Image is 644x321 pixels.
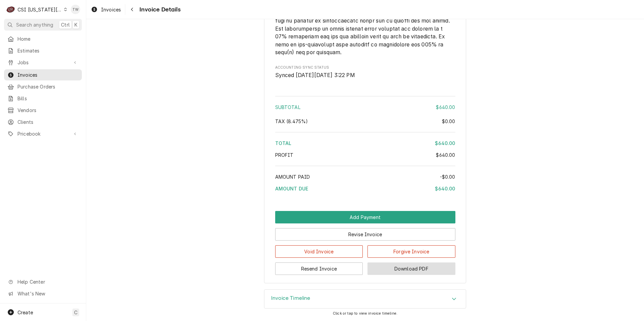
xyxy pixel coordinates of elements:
span: Profit [275,152,294,158]
span: Purchase Orders [18,83,78,90]
a: Invoices [4,69,82,80]
span: Synced [DATE][DATE] 3:22 PM [275,72,355,78]
a: Go to What's New [4,288,82,299]
span: Create [18,310,33,315]
span: C [74,309,77,316]
a: Home [4,33,82,44]
div: Amount Summary [275,94,455,197]
span: Clients [18,118,78,126]
span: Invoice Details [137,5,180,14]
div: Profit [275,151,455,158]
div: Tori Warrick's Avatar [71,5,80,14]
span: Search anything [16,21,53,28]
div: Amount Due [275,185,455,192]
div: Tax [275,118,455,125]
button: Forgive Invoice [367,245,455,258]
span: Amount Due [275,186,309,191]
span: Accounting Sync Status [275,71,455,79]
div: Amount Paid [275,173,455,180]
span: Subtotal [275,104,300,110]
button: Navigate back [127,4,137,15]
div: Invoice Timeline [264,289,466,309]
span: Click or tap to view invoice timeline. [333,311,397,316]
span: Invoices [18,71,78,78]
div: Accounting Sync Status [275,65,455,79]
span: Tax ( 8.475% ) [275,118,308,124]
button: Void Invoice [275,245,363,258]
span: Invoices [101,6,121,13]
button: Revise Invoice [275,228,455,241]
a: Bills [4,93,82,104]
a: Clients [4,116,82,128]
span: Total [275,140,292,146]
button: Add Payment [275,211,455,223]
a: Go to Pricebook [4,128,82,139]
div: Button Group Row [275,211,455,223]
div: $640.00 [435,140,455,147]
button: Search anythingCtrlK [4,19,82,31]
span: Ctrl [61,21,70,28]
div: $640.00 [436,151,455,158]
span: Jobs [18,59,68,66]
a: Go to Jobs [4,57,82,68]
span: Home [18,35,78,42]
div: $640.00 [436,104,455,111]
div: TW [71,5,80,14]
span: Help Center [18,278,78,285]
span: What's New [18,290,78,297]
button: Resend Invoice [275,262,363,275]
div: Subtotal [275,104,455,111]
div: Accordion Header [264,290,466,309]
div: -$0.00 [440,173,455,180]
span: Bills [18,95,78,102]
div: CSI [US_STATE][GEOGRAPHIC_DATA] [18,6,62,13]
div: C [6,5,15,14]
span: Accounting Sync Status [275,65,455,70]
a: Estimates [4,45,82,56]
div: $640.00 [435,185,455,192]
div: Button Group Row [275,223,455,241]
div: Button Group Row [275,241,455,258]
div: CSI Kansas City's Avatar [6,5,15,14]
a: Purchase Orders [4,81,82,92]
button: Download PDF [367,262,455,275]
span: Estimates [18,47,78,54]
div: Total [275,140,455,147]
span: K [74,21,77,28]
a: Go to Help Center [4,276,82,287]
div: Button Group [275,211,455,275]
a: Vendors [4,105,82,116]
span: Pricebook [18,130,68,137]
a: Invoices [88,4,124,15]
span: Amount Paid [275,174,310,180]
div: $0.00 [442,118,455,125]
button: Accordion Details Expand Trigger [264,290,466,309]
h3: Invoice Timeline [271,295,311,301]
span: Vendors [18,107,78,114]
div: Button Group Row [275,258,455,275]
